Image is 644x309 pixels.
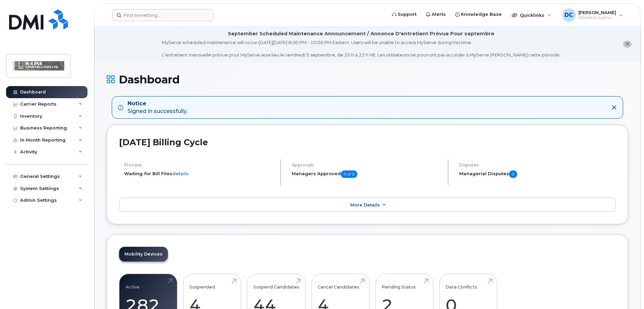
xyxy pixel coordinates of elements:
a: details [172,171,189,176]
span: 0 [509,170,517,178]
button: close notification [623,41,632,48]
div: MyServe scheduled maintenance will occur [DATE][DATE] 8:00 PM - 10:00 PM Eastern. Users will be u... [162,39,561,58]
a: Mobility Devices [119,247,168,262]
h4: Disputes [459,162,616,167]
div: September Scheduled Maintenance Announcement / Annonce D'entretient Prévue Pour septembre [228,30,494,37]
h2: [DATE] Billing Cycle [119,137,616,147]
h4: Process [124,162,275,167]
h4: Approvals [292,162,442,167]
div: Signed in successfully. [128,100,187,115]
li: Waiting for Bill Files [124,170,275,177]
span: More Details [350,202,380,207]
h1: Dashboard [107,74,628,85]
h5: Managerial Disputes [459,170,616,178]
h5: Managers Approved [292,170,442,178]
strong: Notice [128,100,187,108]
span: 0 of 0 [341,170,357,178]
